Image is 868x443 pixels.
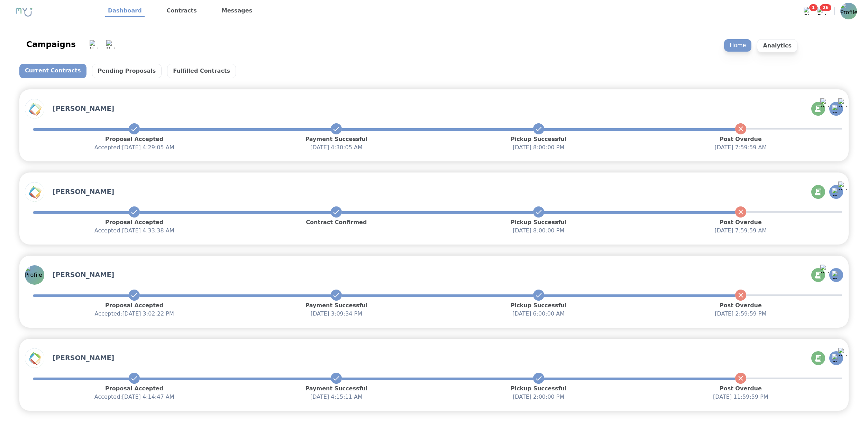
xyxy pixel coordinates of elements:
img: Profile [25,265,44,285]
p: [DATE] 7:59:59 AM [640,143,842,152]
p: [DATE] 11:59:59 PM [640,393,842,401]
img: Profile [840,3,857,19]
h3: [PERSON_NAME] [53,270,114,280]
img: Notification [90,40,98,48]
p: Post Overdue [640,301,842,310]
p: Post Overdue [640,135,842,143]
p: [DATE] 4:30:05 AM [235,143,437,152]
p: Payment Successful [235,301,437,310]
a: Messages [219,5,255,17]
p: Payment Successful [235,384,437,393]
p: [DATE] 4:15:11 AM [235,393,437,401]
p: Contract Confirmed [235,218,437,227]
p: [DATE] 8:00:00 PM [438,143,640,152]
p: Pickup Successful [438,384,640,393]
p: Analytics [757,39,797,52]
img: Notification [838,348,847,356]
p: Accepted: [DATE] 4:29:05 AM [33,143,235,152]
span: 1 [809,4,817,11]
p: Payment Successful [235,135,437,143]
p: [DATE] 3:09:34 PM [235,310,437,318]
a: Contracts [164,5,200,17]
p: Pickup Successful [438,301,640,310]
img: Notification [106,40,115,48]
p: [DATE] 6:00:00 AM [438,310,640,318]
p: [DATE] 8:00:00 PM [438,227,640,235]
h3: [PERSON_NAME] [53,353,114,363]
img: Notification [820,98,829,107]
span: 26 [820,4,831,11]
p: Pending Proposals [92,64,162,78]
img: Bell [817,7,826,15]
p: [DATE] 2:59:59 PM [640,310,842,318]
a: Dashboard [105,5,145,17]
p: Proposal Accepted [33,135,235,143]
img: Notification [820,265,829,273]
img: Notification [838,181,847,190]
p: [DATE] 7:59:59 AM [640,227,842,235]
img: Chat [832,188,840,196]
img: Notification [838,98,847,107]
p: Proposal Accepted [33,384,235,393]
img: Chat [832,271,840,279]
p: Current Contracts [19,64,86,78]
p: Pickup Successful [438,135,640,143]
p: Pickup Successful [438,218,640,227]
img: Profile [25,182,44,202]
p: Post Overdue [640,218,842,227]
p: Home [724,39,751,52]
img: Chat [832,105,840,113]
p: Proposal Accepted [33,218,235,227]
h3: [PERSON_NAME] [53,104,114,114]
p: Fulfilled Contracts [167,64,236,78]
p: Proposal Accepted [33,301,235,310]
h3: [PERSON_NAME] [53,187,114,197]
img: Profile [25,99,44,118]
div: Campaigns [26,39,76,50]
p: Accepted: [DATE] 4:33:38 AM [33,227,235,235]
p: Accepted: [DATE] 4:14:47 AM [33,393,235,401]
p: Accepted: [DATE] 3:02:22 PM [33,310,235,318]
img: Profile [25,348,44,368]
p: Post Overdue [640,384,842,393]
p: [DATE] 2:00:00 PM [438,393,640,401]
img: Chat [832,354,840,362]
img: Chat [804,7,812,15]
